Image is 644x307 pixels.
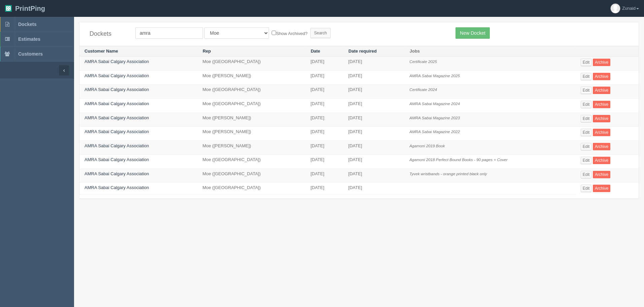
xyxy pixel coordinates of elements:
i: AMRA Sabai Magazine 2024 [409,101,460,106]
input: Customer Name [135,27,203,39]
a: Edit [581,87,592,94]
td: [DATE] [343,113,405,127]
a: AMRA Sabai Calgary Association [84,143,149,148]
a: AMRA Sabai Calgary Association [84,185,149,190]
a: Date [311,49,320,54]
img: logo-3e63b451c926e2ac314895c53de4908e5d424f24456219fb08d385ab2e579770.png [5,5,12,12]
td: Moe ([PERSON_NAME]) [197,113,305,127]
i: AMRA Sabai Magazine 2025 [409,73,460,78]
td: [DATE] [305,127,343,141]
td: Moe ([PERSON_NAME]) [197,141,305,155]
a: Edit [581,157,592,164]
td: [DATE] [343,57,405,71]
input: Show Archived? [272,31,276,35]
i: AMRA Sabai Magazine 2022 [409,129,460,134]
td: [DATE] [305,168,343,183]
td: [DATE] [305,183,343,194]
a: AMRA Sabai Calgary Association [84,129,149,134]
td: [DATE] [343,183,405,194]
span: Customers [18,51,43,57]
td: [DATE] [343,99,405,113]
td: [DATE] [305,113,343,127]
a: Archive [593,73,610,80]
td: [DATE] [305,70,343,85]
a: Archive [593,157,610,164]
a: Archive [593,143,610,150]
td: [DATE] [305,57,343,71]
a: Archive [593,171,610,178]
input: Search [310,28,331,38]
td: [DATE] [305,155,343,169]
th: Jobs [404,46,576,57]
h4: Dockets [90,31,125,37]
td: Moe ([GEOGRAPHIC_DATA]) [197,85,305,99]
a: Edit [581,171,592,178]
span: Dockets [18,22,36,27]
a: AMRA Sabai Calgary Association [84,171,149,176]
a: Edit [581,115,592,122]
a: Edit [581,59,592,66]
td: Moe ([GEOGRAPHIC_DATA]) [197,57,305,71]
a: AMRA Sabai Calgary Association [84,87,149,92]
span: Estimates [18,36,40,42]
a: Customer Name [84,49,118,54]
td: Moe ([PERSON_NAME]) [197,127,305,141]
td: [DATE] [305,99,343,113]
a: Rep [203,49,211,54]
i: Certificate 2024 [409,87,437,92]
i: Agamoni 2019 Book [409,144,445,148]
td: Moe ([GEOGRAPHIC_DATA]) [197,99,305,113]
a: AMRA Sabai Calgary Association [84,115,149,120]
i: Tyvek wristbands - orange printed black only [409,172,487,176]
a: New Docket [455,27,489,39]
td: Moe ([GEOGRAPHIC_DATA]) [197,168,305,183]
td: [DATE] [305,85,343,99]
a: Archive [593,129,610,136]
a: Archive [593,185,610,192]
td: [DATE] [305,141,343,155]
td: [DATE] [343,155,405,169]
a: Date required [348,49,377,54]
a: Archive [593,115,610,122]
a: Edit [581,185,592,192]
a: Edit [581,101,592,108]
a: Edit [581,73,592,80]
a: AMRA Sabai Calgary Association [84,157,149,162]
td: Moe ([PERSON_NAME]) [197,70,305,85]
td: [DATE] [343,141,405,155]
i: Certificate 2025 [409,59,437,64]
a: Edit [581,143,592,150]
a: Archive [593,101,610,108]
a: Archive [593,87,610,94]
img: avatar_default-7531ab5dedf162e01f1e0bb0964e6a185e93c5c22dfe317fb01d7f8cd2b1632c.jpg [611,4,620,13]
a: Edit [581,129,592,136]
i: Agamoni 2018 Perfect Bound Books - 90 pages + Cover [409,157,507,162]
i: AMRA Sabai Magazine 2023 [409,116,460,120]
td: [DATE] [343,127,405,141]
td: [DATE] [343,168,405,183]
label: Show Archived? [272,29,307,37]
td: Moe ([GEOGRAPHIC_DATA]) [197,155,305,169]
a: AMRA Sabai Calgary Association [84,59,149,64]
a: Archive [593,59,610,66]
td: [DATE] [343,70,405,85]
a: AMRA Sabai Calgary Association [84,73,149,78]
td: [DATE] [343,85,405,99]
a: AMRA Sabai Calgary Association [84,101,149,106]
td: Moe ([GEOGRAPHIC_DATA]) [197,183,305,194]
